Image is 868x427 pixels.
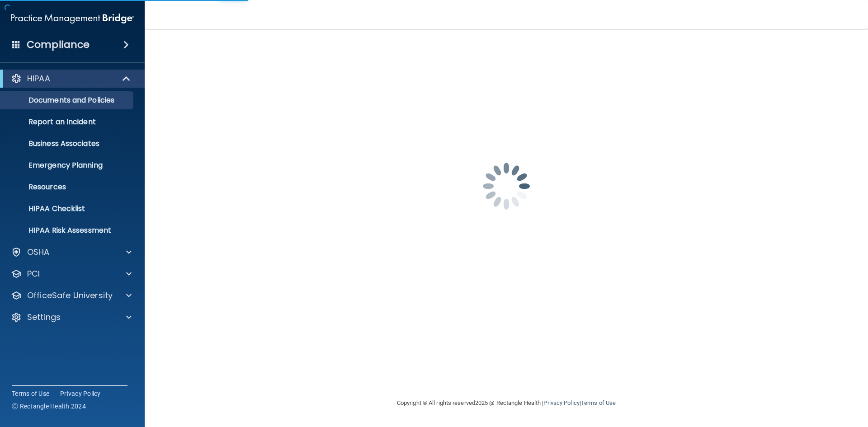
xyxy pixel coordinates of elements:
a: PCI [11,268,132,279]
p: Emergency Planning [6,161,129,170]
img: PMB logo [11,9,134,28]
p: Business Associates [6,139,129,148]
p: Settings [27,312,61,323]
p: HIPAA Checklist [6,204,129,213]
a: OfficeSafe University [11,290,132,301]
p: Report an Incident [6,117,129,127]
a: Privacy Policy [60,389,101,398]
p: OSHA [27,247,50,258]
a: OSHA [11,247,132,258]
iframe: Drift Widget Chat Controller [712,363,857,399]
p: HIPAA Risk Assessment [6,226,129,235]
a: HIPAA [11,73,131,84]
h4: Compliance [27,38,90,51]
p: HIPAA [27,73,50,84]
p: Resources [6,183,129,192]
a: Terms of Use [581,399,616,406]
a: Privacy Policy [543,399,579,406]
span: Ⓒ Rectangle Health 2024 [12,402,86,411]
img: spinner.e123f6fc.gif [461,141,552,231]
p: Documents and Policies [6,96,129,105]
div: Copyright © All rights reserved 2025 @ Rectangle Health | | [341,389,671,418]
p: PCI [27,268,40,279]
a: Terms of Use [12,389,49,398]
p: OfficeSafe University [27,290,113,301]
a: Settings [11,312,132,323]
